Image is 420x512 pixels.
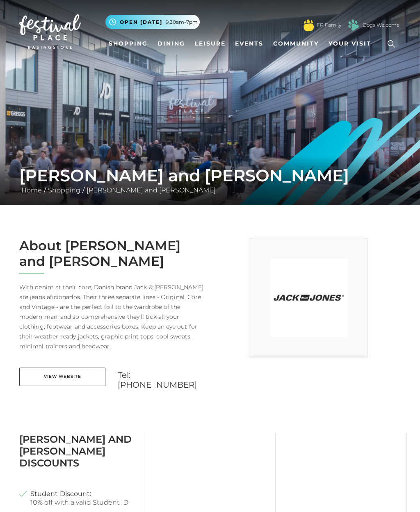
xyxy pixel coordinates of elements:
[325,36,379,51] a: Your Visit
[19,433,138,469] h3: [PERSON_NAME] and [PERSON_NAME] Discounts
[19,14,81,49] img: Festival Place Logo
[192,36,229,51] a: Leisure
[19,166,401,185] h1: [PERSON_NAME] and [PERSON_NAME]
[166,18,198,26] span: 9.30am-7pm
[105,36,151,51] a: Shopping
[13,166,407,195] div: / /
[30,489,91,498] strong: Student Discount:
[105,15,200,29] button: Open [DATE] 9.30am-7pm
[84,186,218,194] a: [PERSON_NAME] and [PERSON_NAME]
[154,36,188,51] a: Dining
[19,282,204,351] p: With denim at their core, Danish brand Jack & [PERSON_NAME] are jeans aficionados. Their three se...
[19,368,105,386] a: View Website
[120,18,162,26] span: Open [DATE]
[19,238,204,270] h2: About [PERSON_NAME] and [PERSON_NAME]
[317,21,341,29] a: FP Family
[329,39,371,48] span: Your Visit
[118,370,204,390] a: Tel: [PHONE_NUMBER]
[19,489,138,507] li: 10% off with a valid Student ID
[270,36,322,51] a: Community
[19,186,44,194] a: Home
[363,21,401,29] a: Dogs Welcome!
[232,36,267,51] a: Events
[46,186,82,194] a: Shopping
